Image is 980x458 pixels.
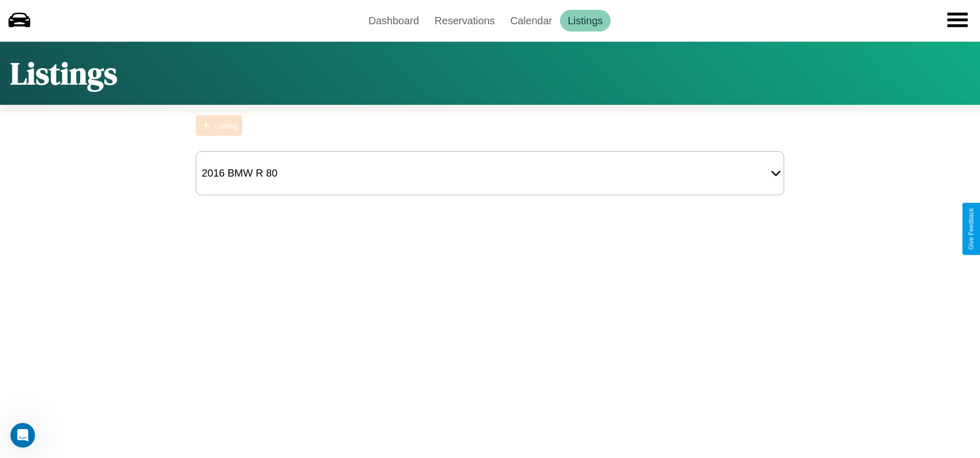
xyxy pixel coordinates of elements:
div: Give Feedback [968,208,975,250]
div: Listing [215,121,237,130]
a: Dashboard [361,10,427,31]
iframe: Intercom live chat [10,423,35,448]
button: Listing [196,115,242,136]
h1: Listings [10,52,117,94]
a: Listings [560,10,611,31]
a: Calendar [503,10,560,31]
div: 2016 BMW R 80 [196,162,283,184]
a: Reservations [427,10,503,31]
